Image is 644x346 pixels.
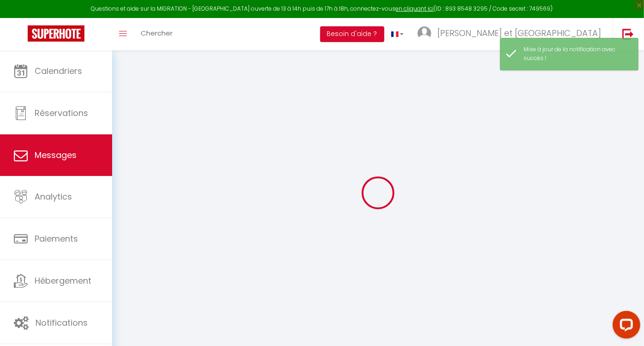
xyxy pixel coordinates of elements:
[35,233,78,244] span: Paiements
[437,27,601,39] span: [PERSON_NAME] et [GEOGRAPHIC_DATA]
[35,149,77,161] span: Messages
[396,5,434,12] a: en cliquant ici
[320,26,384,42] button: Besoin d'aide ?
[35,107,88,119] span: Réservations
[524,45,629,63] div: Mise à jour de la notification avec succès !
[141,28,173,38] span: Chercher
[622,28,634,40] img: logout
[35,191,72,202] span: Analytics
[28,25,84,42] img: Super Booking
[605,307,644,346] iframe: LiveChat chat widget
[417,26,431,40] img: ...
[35,275,91,286] span: Hébergement
[411,18,613,50] a: ... [PERSON_NAME] et [GEOGRAPHIC_DATA]
[35,65,82,77] span: Calendriers
[36,317,88,328] span: Notifications
[134,18,179,50] a: Chercher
